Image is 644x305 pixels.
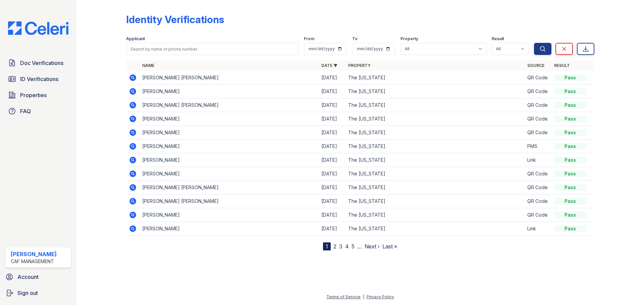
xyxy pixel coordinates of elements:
[140,208,319,222] td: [PERSON_NAME]
[367,294,394,299] a: Privacy Policy
[345,181,525,195] td: The [US_STATE]
[20,91,47,99] span: Properties
[345,71,525,85] td: The [US_STATE]
[525,222,551,236] td: Link
[525,85,551,98] td: QR Code
[345,153,525,167] td: The [US_STATE]
[554,129,586,136] div: Pass
[20,59,63,67] span: Doc Verifications
[554,225,586,232] div: Pass
[3,21,74,35] img: CE_Logo_Blue-a8612792a0a2168367f1c8372b55b34899dd931a85d93a1a3d3e32e68fde9ad4.png
[17,289,38,297] span: Sign out
[333,243,336,250] a: 2
[345,112,525,126] td: The [US_STATE]
[554,212,586,218] div: Pass
[525,167,551,181] td: QR Code
[20,75,58,83] span: ID Verifications
[319,181,345,195] td: [DATE]
[554,63,570,68] a: Result
[525,153,551,167] td: Link
[345,85,525,98] td: The [US_STATE]
[140,195,319,208] td: [PERSON_NAME] [PERSON_NAME]
[357,242,362,250] span: …
[126,13,224,25] div: Identity Verifications
[352,36,358,42] label: To
[554,170,586,177] div: Pass
[5,72,71,86] a: ID Verifications
[20,107,31,115] span: FAQ
[140,167,319,181] td: [PERSON_NAME]
[140,140,319,153] td: [PERSON_NAME]
[525,208,551,222] td: QR Code
[525,71,551,85] td: QR Code
[352,243,355,250] a: 5
[365,243,380,250] a: Next ›
[319,140,345,153] td: [DATE]
[339,243,342,250] a: 3
[348,63,371,68] a: Property
[319,126,345,140] td: [DATE]
[319,112,345,126] td: [DATE]
[304,36,314,42] label: From
[319,167,345,181] td: [DATE]
[319,153,345,167] td: [DATE]
[525,98,551,112] td: QR Code
[140,153,319,167] td: [PERSON_NAME]
[140,126,319,140] td: [PERSON_NAME]
[363,294,364,299] div: |
[319,85,345,98] td: [DATE]
[345,208,525,222] td: The [US_STATE]
[525,195,551,208] td: QR Code
[525,126,551,140] td: QR Code
[326,294,361,299] a: Terms of Service
[554,143,586,150] div: Pass
[319,222,345,236] td: [DATE]
[126,43,299,55] input: Search by name or phone number
[554,198,586,205] div: Pass
[11,258,57,265] div: CAF Management
[554,102,586,108] div: Pass
[525,140,551,153] td: PMS
[319,195,345,208] td: [DATE]
[3,286,74,300] a: Sign out
[5,88,71,102] a: Properties
[140,71,319,85] td: [PERSON_NAME] [PERSON_NAME]
[345,243,349,250] a: 4
[140,112,319,126] td: [PERSON_NAME]
[554,157,586,163] div: Pass
[345,195,525,208] td: The [US_STATE]
[17,273,39,281] span: Account
[140,222,319,236] td: [PERSON_NAME]
[3,270,74,284] a: Account
[319,208,345,222] td: [DATE]
[345,167,525,181] td: The [US_STATE]
[319,98,345,112] td: [DATE]
[525,112,551,126] td: QR Code
[140,181,319,195] td: [PERSON_NAME] [PERSON_NAME]
[554,74,586,81] div: Pass
[5,56,71,70] a: Doc Verifications
[345,222,525,236] td: The [US_STATE]
[140,98,319,112] td: [PERSON_NAME] [PERSON_NAME]
[126,36,145,42] label: Applicant
[321,63,337,68] a: Date ▼
[527,63,544,68] a: Source
[11,250,57,258] div: [PERSON_NAME]
[319,71,345,85] td: [DATE]
[554,116,586,122] div: Pass
[140,85,319,98] td: [PERSON_NAME]
[345,98,525,112] td: The [US_STATE]
[382,243,397,250] a: Last »
[525,181,551,195] td: QR Code
[345,126,525,140] td: The [US_STATE]
[492,36,504,42] label: Result
[142,63,154,68] a: Name
[554,184,586,191] div: Pass
[554,88,586,95] div: Pass
[323,242,331,250] div: 1
[5,104,71,118] a: FAQ
[400,36,418,42] label: Property
[345,140,525,153] td: The [US_STATE]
